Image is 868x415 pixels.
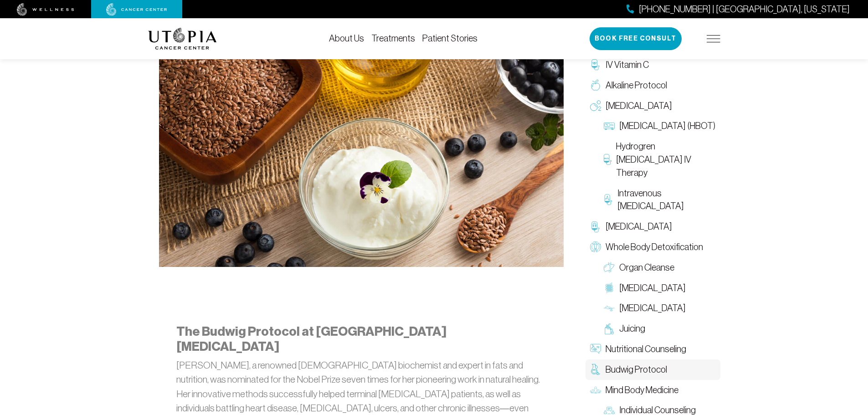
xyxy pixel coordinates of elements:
img: Colon Therapy [604,282,615,293]
span: Hydrogren [MEDICAL_DATA] IV Therapy [616,140,716,179]
span: Juicing [619,322,645,335]
a: Organ Cleanse [599,257,720,278]
a: [MEDICAL_DATA] [599,278,720,298]
strong: The Budwig Protocol at [GEOGRAPHIC_DATA][MEDICAL_DATA] [176,324,447,354]
span: [MEDICAL_DATA] [606,220,672,233]
span: [MEDICAL_DATA] [619,282,686,295]
img: Lymphatic Massage [604,303,615,314]
a: Budwig Protocol [586,359,720,380]
a: Hydrogren [MEDICAL_DATA] IV Therapy [599,136,720,183]
img: Intravenous Ozone Therapy [604,194,613,205]
span: Budwig Protocol [606,363,667,376]
a: Alkaline Protocol [586,75,720,96]
img: Budwig Protocol [159,30,564,267]
span: Whole Body Detoxification [606,241,703,254]
span: [PHONE_NUMBER] | [GEOGRAPHIC_DATA], [US_STATE] [639,3,850,16]
a: Mind Body Medicine [586,380,720,400]
a: [MEDICAL_DATA] [599,298,720,318]
img: icon-hamburger [707,35,720,42]
span: IV Vitamin C [606,58,649,72]
a: [MEDICAL_DATA] [586,96,720,116]
img: Juicing [604,323,615,334]
span: [MEDICAL_DATA] (HBOT) [619,119,715,133]
img: Whole Body Detoxification [590,241,601,252]
a: Nutritional Counseling [586,339,720,359]
img: logo [148,28,217,50]
a: Treatments [371,33,415,43]
img: Oxygen Therapy [590,100,601,111]
img: Hyperbaric Oxygen Therapy (HBOT) [604,121,615,132]
img: Budwig Protocol [590,364,601,375]
span: Mind Body Medicine [606,384,678,397]
a: Patient Stories [422,33,478,43]
a: Intravenous [MEDICAL_DATA] [599,183,720,217]
img: Hydrogren Peroxide IV Therapy [604,154,611,165]
img: Mind Body Medicine [590,384,601,395]
a: [MEDICAL_DATA] (HBOT) [599,116,720,136]
span: Intravenous [MEDICAL_DATA] [617,187,715,213]
img: cancer center [106,3,167,16]
a: [MEDICAL_DATA] [586,216,720,237]
span: Nutritional Counseling [606,343,686,356]
a: Juicing [599,318,720,339]
img: Nutritional Counseling [590,343,601,354]
img: Organ Cleanse [604,262,615,273]
img: Chelation Therapy [590,221,601,232]
a: Whole Body Detoxification [586,237,720,257]
a: About Us [329,33,364,43]
span: [MEDICAL_DATA] [606,99,672,113]
a: IV Vitamin C [586,55,720,75]
span: Organ Cleanse [619,261,674,274]
img: Alkaline Protocol [590,80,601,91]
img: IV Vitamin C [590,59,601,70]
a: [PHONE_NUMBER] | [GEOGRAPHIC_DATA], [US_STATE] [627,3,850,16]
span: Alkaline Protocol [606,79,667,92]
span: [MEDICAL_DATA] [619,302,686,315]
button: Book Free Consult [590,27,682,50]
img: wellness [17,3,74,16]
